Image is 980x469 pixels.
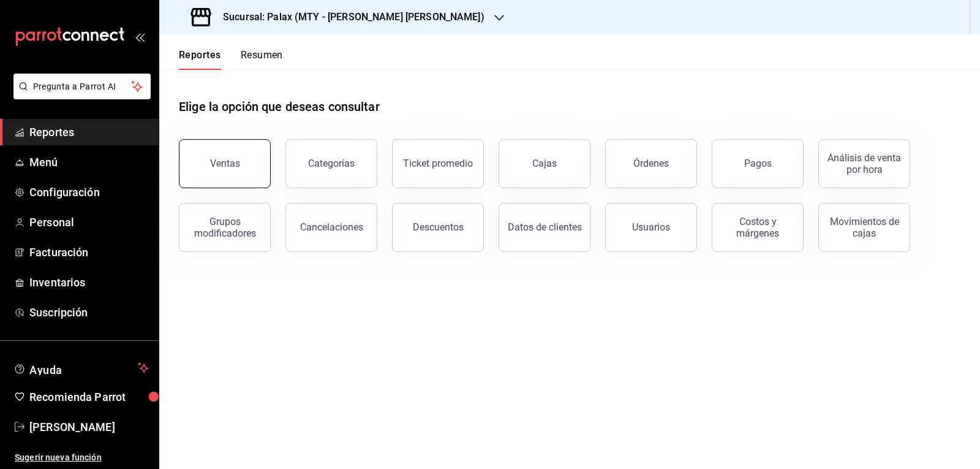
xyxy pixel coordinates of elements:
button: Usuarios [605,203,697,252]
button: Pregunta a Parrot AI [13,74,151,99]
button: Análisis de venta por hora [818,139,910,188]
span: Configuración [29,184,149,200]
div: Órdenes [633,158,669,169]
button: Órdenes [605,139,697,188]
div: navigation tabs [179,49,283,70]
div: Movimientos de cajas [826,216,902,239]
div: Usuarios [632,221,670,233]
button: Categorías [285,139,377,188]
h1: Elige la opción que deseas consultar [179,97,380,116]
a: Pregunta a Parrot AI [9,89,151,102]
span: Recomienda Parrot [29,389,149,405]
button: Resumen [241,49,283,70]
div: Categorías [308,158,355,169]
button: Descuentos [392,203,484,252]
button: Reportes [179,49,221,70]
span: Menú [29,154,149,170]
button: Movimientos de cajas [818,203,910,252]
span: Personal [29,214,149,231]
button: Cancelaciones [285,203,377,252]
span: Pregunta a Parrot AI [33,80,132,93]
div: Análisis de venta por hora [826,152,902,175]
button: Grupos modificadores [179,203,271,252]
span: Inventarios [29,274,149,291]
div: Cajas [532,158,557,169]
div: Datos de clientes [508,221,582,233]
button: Pagos [712,139,804,188]
span: [PERSON_NAME] [29,419,149,435]
button: Costos y márgenes [712,203,804,252]
div: Descuentos [413,221,464,233]
button: Cajas [499,139,590,188]
div: Costos y márgenes [720,216,796,239]
span: Suscripción [29,304,149,321]
span: Ayuda [29,360,133,375]
div: Cancelaciones [300,221,363,233]
button: open_drawer_menu [135,32,145,42]
button: Ticket promedio [392,139,484,188]
div: Grupos modificadores [187,216,263,239]
span: Sugerir nueva función [15,451,149,464]
div: Pagos [744,158,772,169]
button: Datos de clientes [499,203,590,252]
span: Facturación [29,244,149,261]
h3: Sucursal: Palax (MTY - [PERSON_NAME] [PERSON_NAME]) [213,10,484,25]
div: Ticket promedio [403,158,473,169]
div: Ventas [210,158,240,169]
span: Reportes [29,124,149,140]
button: Ventas [179,139,271,188]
